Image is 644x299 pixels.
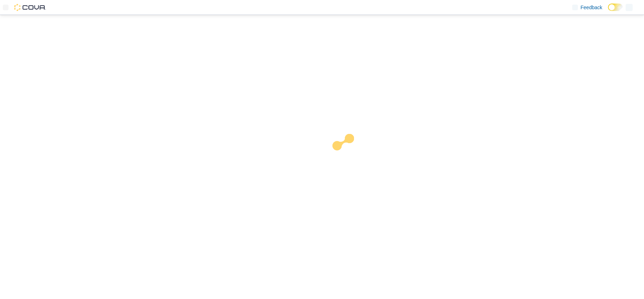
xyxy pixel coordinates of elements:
[581,4,602,11] span: Feedback
[608,4,623,11] input: Dark Mode
[569,0,605,15] a: Feedback
[14,4,46,11] img: Cova
[322,129,375,182] img: cova-loader
[608,11,608,11] span: Dark Mode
